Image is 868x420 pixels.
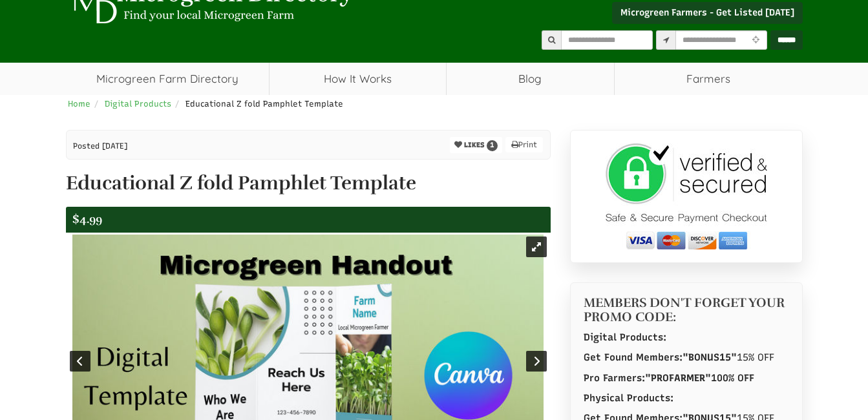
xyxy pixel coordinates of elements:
p: 15% OFF [584,351,789,364]
strong: Get Found Members: [584,352,737,363]
span: Farmers [615,63,803,95]
span: LIKES [462,141,485,149]
strong: Pro Farmers: 100% OFF [584,372,754,384]
h4: MEMBERS DON'T FORGET YOUR PROMO CODE: [584,296,789,324]
span: $4.99 [72,212,102,226]
i: Use Current Location [749,36,763,45]
span: "BONUS15" [683,352,737,363]
button: LIKES 1 [450,137,502,153]
span: 1 [487,140,498,151]
span: Posted [73,142,100,151]
a: How It Works [270,63,446,95]
a: Blog [447,63,614,95]
span: [DATE] [102,142,127,151]
span: "PROFARMER" [645,372,711,384]
strong: Physical Products: [584,392,673,404]
img: secure checkout [606,143,767,249]
strong: Digital Products: [584,331,666,343]
a: Home [68,99,90,109]
a: Print [505,137,543,152]
a: Microgreen Farm Directory [66,63,270,95]
span: Educational Z fold Pamphlet Template [185,99,343,109]
a: Digital Products [105,99,171,109]
a: Microgreen Farmers - Get Listed [DATE] [612,2,803,24]
h1: Educational Z fold Pamphlet Template [66,173,551,194]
